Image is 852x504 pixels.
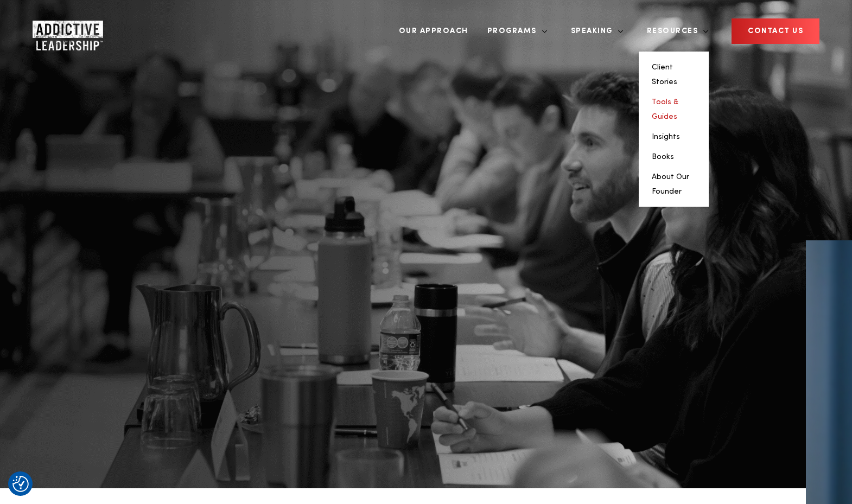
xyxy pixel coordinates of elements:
a: About Our Founder [652,173,689,195]
img: Revisit consent button [12,476,29,492]
a: Client Stories [652,63,677,86]
a: CONTACT US [732,18,819,44]
a: Books [652,153,674,161]
a: Speaking [563,11,624,52]
a: Programs [479,11,548,52]
a: Resources [639,11,709,52]
button: Consent Preferences [12,476,29,492]
a: Insights [652,133,680,141]
a: Our Approach [391,11,476,52]
a: Tools & Guides [652,98,678,120]
a: Home [33,21,98,42]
